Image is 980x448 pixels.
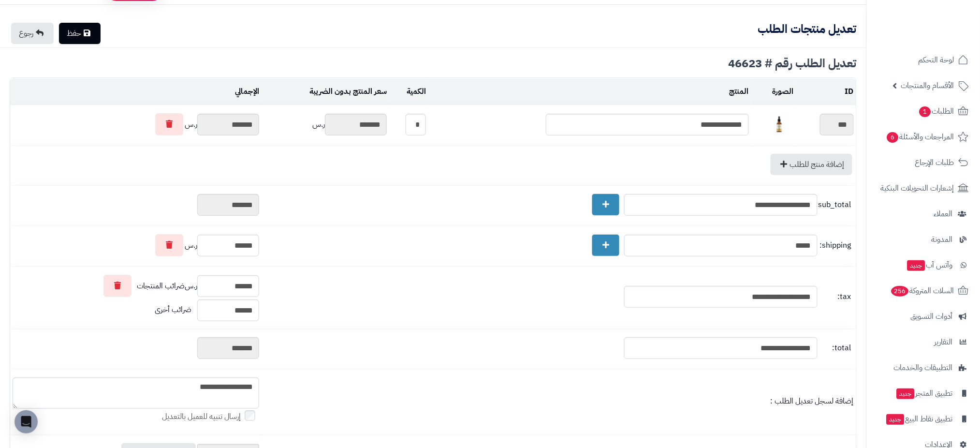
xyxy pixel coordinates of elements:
[891,284,954,298] span: السلات المتروكة
[896,387,953,400] span: تطبيق المتجر
[820,240,851,251] span: shipping:
[919,53,954,67] span: لوحة التحكم
[389,78,428,105] td: الكمية
[873,177,974,200] a: إشعارات التحويلات البنكية
[873,125,974,149] a: المراجعات والأسئلة6
[873,254,974,277] a: وآتس آبجديد
[873,202,974,225] a: العملاء
[10,58,857,69] div: تعديل الطلب رقم # 46623
[10,78,262,105] td: الإجمالي
[935,335,953,349] span: التقارير
[887,132,899,143] span: 6
[264,396,854,407] div: إضافة لسجل تعديل الطلب :
[11,23,54,44] a: رجوع
[897,388,915,399] span: جديد
[873,228,974,251] a: المدونة
[886,412,953,426] span: تطبيق نقاط البيع
[264,114,387,135] div: ر.س
[13,275,259,297] div: ر.س
[796,78,856,105] td: ID
[13,113,259,135] div: ر.س
[873,382,974,405] a: تطبيق المتجرجديد
[13,234,259,256] div: ر.س
[873,279,974,302] a: السلات المتروكة256
[907,258,953,272] span: وآتس آب
[428,78,751,105] td: المنتج
[162,411,259,422] label: إرسال تنبيه للعميل بالتعديل
[901,79,954,92] span: الأقسام والمنتجات
[873,48,974,72] a: لوحة التحكم
[15,410,38,433] div: Open Intercom Messenger
[873,305,974,328] a: أدوات التسويق
[873,407,974,431] a: تطبيق نقاط البيعجديد
[887,414,905,425] span: جديد
[820,343,851,354] span: total:
[873,330,974,354] a: التقارير
[886,130,954,144] span: المراجعات والأسئلة
[892,286,909,297] span: 256
[155,304,191,316] span: ضرائب أخرى
[881,181,954,195] span: إشعارات التحويلات البنكية
[771,154,852,175] a: إضافة منتج للطلب
[911,310,953,323] span: أدوات التسويق
[758,20,857,38] b: تعديل منتجات الطلب
[934,207,953,221] span: العملاء
[59,23,101,44] a: حفظ
[137,281,185,292] span: ضرائب المنتجات
[873,356,974,379] a: التطبيقات والخدمات
[873,100,974,123] a: الطلبات1
[873,151,974,174] a: طلبات الإرجاع
[262,78,389,105] td: سعر المنتج بدون الضريبة
[894,361,953,374] span: التطبيقات والخدمات
[920,106,931,117] span: 1
[915,156,954,169] span: طلبات الإرجاع
[820,291,851,302] span: tax:
[820,199,851,210] span: sub_total:
[751,78,796,105] td: الصورة
[907,260,925,271] span: جديد
[770,115,789,134] img: 1719855803-Frankincense%20Oil%2030ml%20v02-40x40.jpg
[932,233,953,246] span: المدونة
[245,410,255,421] input: إرسال تنبيه للعميل بالتعديل
[919,105,954,118] span: الطلبات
